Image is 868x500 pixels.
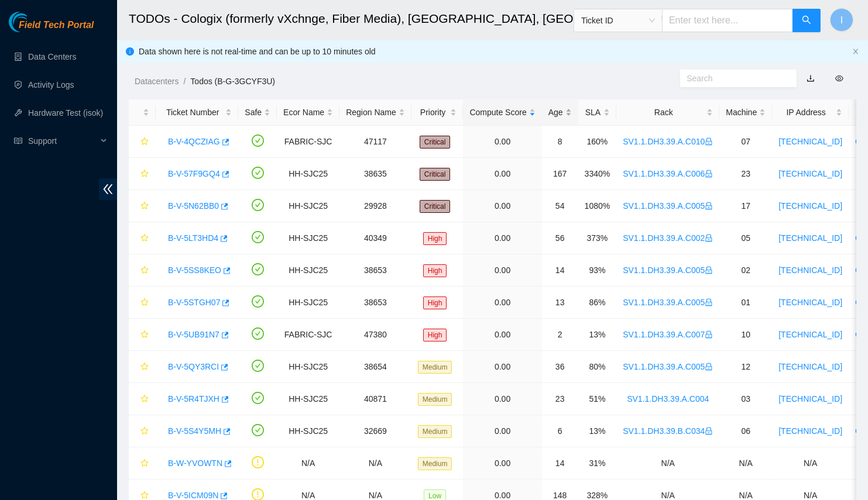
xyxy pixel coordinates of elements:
[140,395,149,404] span: star
[542,415,578,447] td: 6
[778,265,842,275] a: [TECHNICAL_ID]
[719,126,772,158] td: 07
[423,232,447,245] span: High
[252,424,264,436] span: check-circle
[277,447,339,480] td: N/A
[339,158,411,190] td: 38635
[277,126,339,158] td: FABRIC-SJC
[277,287,339,319] td: HH-SJC25
[140,266,149,275] span: star
[135,261,149,280] button: star
[168,491,218,500] a: B-V-5ICM09N
[168,330,219,339] a: B-V-5UB91N7
[277,383,339,415] td: HH-SJC25
[578,383,617,415] td: 51%
[852,48,859,56] button: close
[252,263,264,275] span: check-circle
[252,135,264,147] span: check-circle
[623,233,713,243] a: SV1.1.DH3.39.A.C002lock
[719,319,772,351] td: 10
[252,295,264,308] span: check-circle
[578,222,617,254] td: 373%
[420,168,451,181] span: Critical
[28,108,103,118] a: Hardware Test (isok)
[778,394,842,404] a: [TECHNICAL_ID]
[581,12,655,29] span: Ticket ID
[168,362,219,371] a: B-V-5QY3RCI
[778,169,842,178] a: [TECHNICAL_ID]
[778,233,842,243] a: [TECHNICAL_ID]
[277,319,339,351] td: FABRIC-SJC
[792,9,821,32] button: search
[28,52,76,61] a: Data Centers
[778,298,842,307] a: [TECHNICAL_ID]
[339,222,411,254] td: 40349
[578,254,617,287] td: 93%
[135,77,179,86] a: Datacenters
[99,178,117,200] span: double-left
[542,447,578,480] td: 14
[423,296,447,309] span: High
[798,69,824,88] button: download
[418,457,452,470] span: Medium
[578,190,617,222] td: 1080%
[140,137,149,147] span: star
[418,361,452,374] span: Medium
[542,287,578,319] td: 13
[542,190,578,222] td: 54
[168,201,219,211] a: B-V-5N62BB0
[705,202,713,210] span: lock
[772,447,849,480] td: N/A
[9,21,94,36] a: Akamai TechnologiesField Tech Portal
[719,190,772,222] td: 17
[719,158,772,190] td: 23
[168,394,219,404] a: B-V-5R4TJXH
[252,392,264,404] span: check-circle
[135,229,149,247] button: star
[687,72,781,85] input: Search
[420,200,451,213] span: Critical
[168,298,220,307] a: B-V-5STGH07
[339,190,411,222] td: 29928
[719,222,772,254] td: 05
[542,383,578,415] td: 23
[140,459,149,468] span: star
[542,351,578,383] td: 36
[463,222,541,254] td: 0.00
[339,383,411,415] td: 40871
[719,447,772,480] td: N/A
[168,233,218,243] a: B-V-5LT3HD4
[778,362,842,371] a: [TECHNICAL_ID]
[623,298,713,307] a: SV1.1.DH3.39.A.C005lock
[168,169,220,178] a: B-V-57F9GQ4
[463,351,541,383] td: 0.00
[852,48,859,55] span: close
[420,136,451,149] span: Critical
[140,170,149,179] span: star
[778,330,842,339] a: [TECHNICAL_ID]
[578,287,617,319] td: 86%
[463,447,541,480] td: 0.00
[277,351,339,383] td: HH-SJC25
[140,202,149,211] span: star
[578,126,617,158] td: 160%
[252,327,264,340] span: check-circle
[830,8,853,32] button: I
[135,132,149,151] button: star
[719,287,772,319] td: 01
[778,426,842,436] a: [TECHNICAL_ID]
[252,456,264,468] span: exclamation-circle
[623,137,713,146] a: SV1.1.DH3.39.A.C010lock
[623,265,713,275] a: SV1.1.DH3.39.A.C005lock
[778,201,842,211] a: [TECHNICAL_ID]
[705,363,713,371] span: lock
[835,74,843,82] span: eye
[168,137,220,146] a: B-V-4QCZIAG
[705,234,713,242] span: lock
[135,293,149,312] button: star
[339,254,411,287] td: 38653
[168,265,221,275] a: B-V-5SS8KEO
[463,287,541,319] td: 0.00
[418,425,452,438] span: Medium
[339,447,411,480] td: N/A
